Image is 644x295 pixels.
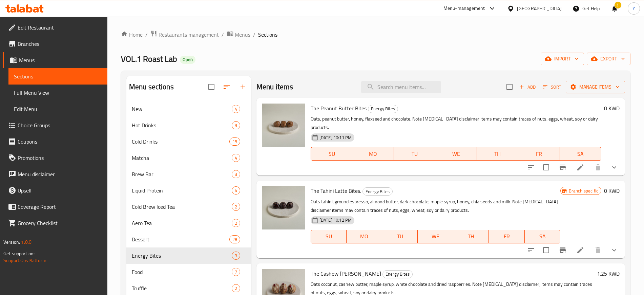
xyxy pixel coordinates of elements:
span: Select section [502,80,517,94]
span: Cold Drinks [132,137,229,146]
span: Upsell [18,186,102,195]
span: 4 [232,106,240,112]
button: delete [590,159,606,176]
span: Choice Groups [18,121,102,129]
span: Dessert [132,235,229,243]
a: Edit menu item [576,246,584,254]
span: Select all sections [204,80,219,94]
a: Menus [3,52,107,68]
div: Menu-management [443,4,485,13]
span: Grocery Checklist [18,219,102,227]
button: show more [606,242,622,258]
span: Energy Bites [383,270,412,278]
h2: Menu items [256,82,293,92]
div: [GEOGRAPHIC_DATA] [517,5,562,12]
div: items [229,137,240,146]
span: Edit Restaurant [18,23,102,32]
span: Menus [235,31,250,39]
div: items [229,235,240,243]
span: Branch specific [566,188,601,194]
button: TU [394,147,435,161]
div: Energy Bites [382,270,413,278]
li: / [253,31,255,39]
span: The Peanut Butter Bites [311,103,367,113]
span: Menu disclaimer [18,170,102,178]
span: Hot Drinks [132,121,232,129]
span: Sort [543,83,561,91]
span: Sort sections [219,79,235,95]
div: items [232,105,240,113]
span: FR [521,149,557,159]
a: Coverage Report [3,199,107,215]
span: Add item [517,82,538,92]
h6: 0 KWD [604,104,620,113]
span: SU [314,149,350,159]
button: TU [382,230,418,243]
button: Sort [541,82,563,92]
button: SU [311,230,347,243]
span: TU [385,232,415,241]
span: WE [420,232,451,241]
button: sort-choices [523,159,539,176]
span: Food [132,268,232,276]
button: Add section [235,79,251,95]
a: Grocery Checklist [3,215,107,231]
div: items [232,154,240,162]
div: Matcha4 [126,150,251,166]
div: Energy Bites [132,252,232,260]
a: Home [121,31,143,39]
span: Select to update [539,160,553,174]
span: TU [397,149,433,159]
span: SU [314,232,344,241]
div: items [232,170,240,178]
button: WE [435,147,477,161]
span: The Cashew [PERSON_NAME] [311,269,381,279]
div: items [232,219,240,227]
span: Energy Bites [368,105,398,113]
div: Cold Brew Iced Tea2 [126,199,251,215]
span: export [592,55,625,63]
div: items [232,121,240,129]
button: MO [352,147,394,161]
span: Matcha [132,154,232,162]
button: TH [477,147,518,161]
input: search [361,81,441,93]
div: Aero Tea [132,219,232,227]
span: Manage items [571,83,620,91]
span: The Tahini Latte Bites. [311,186,361,196]
a: Menu disclaimer [3,166,107,182]
div: Cold Drinks15 [126,133,251,150]
span: Y [632,5,635,12]
h6: 1.25 KWD [597,269,620,278]
span: Energy Bites [363,188,392,196]
h6: 0 KWD [604,186,620,196]
button: Branch-specific-item [555,159,571,176]
img: The Peanut Butter Bites [262,104,305,147]
a: Support.OpsPlatform [3,256,46,265]
span: 3 [232,171,240,178]
span: 4 [232,187,240,194]
span: Sections [14,72,102,80]
span: Full Menu View [14,89,102,97]
button: SA [560,147,601,161]
span: 28 [230,236,240,243]
span: Menus [19,56,102,64]
span: Select to update [539,243,553,257]
button: sort-choices [523,242,539,258]
img: The Tahini Latte Bites. [262,186,305,229]
div: New4 [126,101,251,117]
div: Energy Bites3 [126,247,251,264]
button: WE [418,230,453,243]
a: Edit menu item [576,163,584,171]
span: import [546,55,579,63]
span: Branches [18,40,102,48]
span: 4 [232,155,240,161]
button: export [587,53,630,65]
a: Edit Menu [8,101,107,117]
button: show more [606,159,622,176]
button: import [541,53,584,65]
span: Coupons [18,137,102,146]
div: Truffle [132,284,232,292]
h2: Menu sections [129,82,174,92]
